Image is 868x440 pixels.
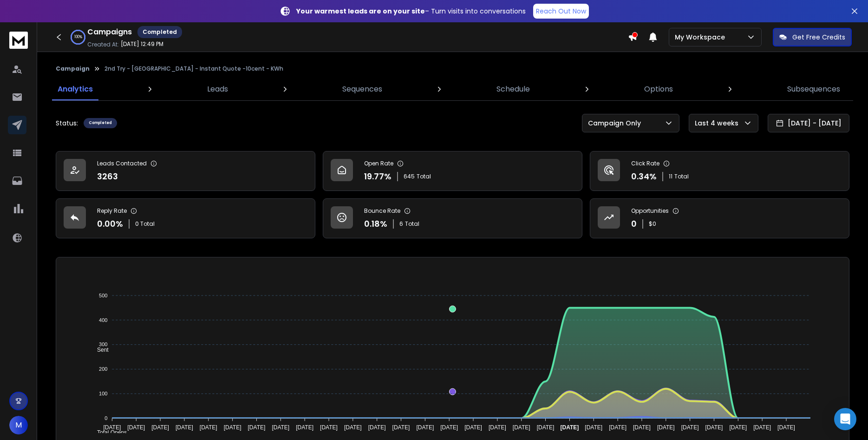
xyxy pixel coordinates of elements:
p: Get Free Credits [792,33,845,42]
tspan: [DATE] [224,424,241,431]
a: Open Rate19.77%645Total [323,151,582,191]
p: Sequences [342,84,382,95]
tspan: [DATE] [705,424,723,431]
span: Sent [90,347,109,353]
p: Subsequences [787,84,840,95]
button: M [9,416,28,434]
tspan: [DATE] [272,424,289,431]
p: 2nd Try - [GEOGRAPHIC_DATA] - Instant Quote -10cent - KWh [104,65,283,72]
h1: Campaigns [87,26,132,38]
a: Subsequences [782,78,846,100]
button: Get Free Credits [773,28,852,46]
a: Reply Rate0.00%0 Total [56,198,315,238]
p: – Turn visits into conversations [296,7,526,16]
p: Leads Contacted [97,160,147,167]
tspan: 300 [99,341,107,347]
tspan: [DATE] [609,424,627,431]
p: 0.18 % [364,217,387,230]
p: Analytics [58,84,93,95]
a: Opportunities0$0 [590,198,849,238]
p: Reach Out Now [536,7,586,16]
tspan: [DATE] [248,424,266,431]
tspan: [DATE] [176,424,193,431]
tspan: [DATE] [753,424,771,431]
tspan: [DATE] [657,424,675,431]
a: Sequences [337,78,388,100]
a: Reach Out Now [533,4,589,19]
p: 19.77 % [364,170,392,183]
tspan: [DATE] [392,424,410,431]
p: Leads [207,84,228,95]
tspan: [DATE] [681,424,699,431]
span: Total [417,173,431,180]
p: 0.00 % [97,217,123,230]
span: Total Opens [90,429,127,436]
tspan: [DATE] [561,424,579,431]
div: Completed [84,118,117,128]
a: Options [639,78,679,100]
tspan: [DATE] [320,424,338,431]
strong: Your warmest leads are on your site [296,7,425,16]
p: Open Rate [364,160,393,167]
p: Bounce Rate [364,207,400,215]
p: 0 Total [135,220,155,228]
tspan: [DATE] [585,424,602,431]
tspan: [DATE] [151,424,169,431]
tspan: [DATE] [513,424,530,431]
p: My Workspace [675,33,729,42]
p: Reply Rate [97,207,127,215]
tspan: [DATE] [368,424,386,431]
tspan: 0 [104,415,107,421]
tspan: [DATE] [417,424,434,431]
div: Open Intercom Messenger [834,408,856,430]
p: Click Rate [631,160,659,167]
tspan: [DATE] [344,424,362,431]
tspan: [DATE] [127,424,145,431]
tspan: 200 [99,366,107,372]
p: Created At: [87,41,119,48]
tspan: 500 [99,293,107,298]
p: Last 4 weeks [695,118,742,128]
span: Total [405,220,419,228]
tspan: [DATE] [633,424,651,431]
span: 6 [399,220,403,228]
p: Status: [56,118,78,128]
span: 645 [404,173,415,180]
p: $ 0 [649,220,656,228]
tspan: [DATE] [777,424,795,431]
tspan: [DATE] [730,424,747,431]
a: Analytics [52,78,98,100]
tspan: [DATE] [104,424,121,431]
tspan: [DATE] [537,424,555,431]
tspan: 100 [99,391,107,396]
tspan: [DATE] [489,424,506,431]
a: Leads Contacted3263 [56,151,315,191]
button: [DATE] - [DATE] [768,114,849,132]
tspan: [DATE] [464,424,482,431]
tspan: 400 [99,317,107,323]
p: 100 % [74,34,82,40]
div: Completed [137,26,182,38]
p: Opportunities [631,207,669,215]
button: Campaign [56,65,90,72]
a: Bounce Rate0.18%6Total [323,198,582,238]
tspan: [DATE] [200,424,217,431]
p: Campaign Only [588,118,645,128]
p: [DATE] 12:49 PM [121,40,163,48]
a: Schedule [491,78,535,100]
p: 0 [631,217,637,230]
a: Click Rate0.34%11Total [590,151,849,191]
span: Total [674,173,689,180]
a: Leads [202,78,234,100]
tspan: [DATE] [440,424,458,431]
p: Schedule [496,84,530,95]
p: 0.34 % [631,170,657,183]
span: 11 [669,173,672,180]
p: Options [644,84,673,95]
tspan: [DATE] [296,424,313,431]
p: 3263 [97,170,118,183]
img: logo [9,32,28,49]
